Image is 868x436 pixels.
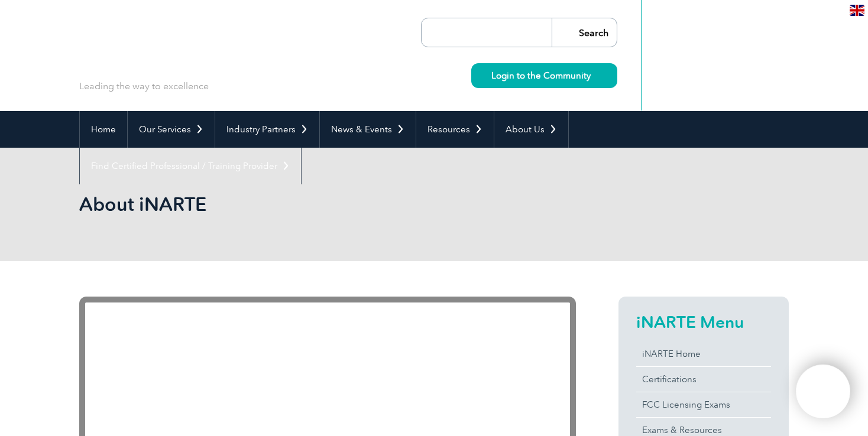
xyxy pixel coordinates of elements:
a: News & Events [320,111,416,148]
img: svg+xml;nitro-empty-id=OTA2OjExNg==-1;base64,PHN2ZyB2aWV3Qm94PSIwIDAgNDAwIDQwMCIgd2lkdGg9IjQwMCIg... [808,377,838,406]
a: About Us [494,111,568,148]
p: Leading the way to excellence [79,80,209,93]
h2: About iNARTE [79,195,576,214]
a: Find Certified Professional / Training Provider [80,148,301,184]
a: Login to the Community [471,63,617,88]
h2: iNARTE Menu [636,313,771,331]
img: svg+xml;nitro-empty-id=MzU4OjIyMw==-1;base64,PHN2ZyB2aWV3Qm94PSIwIDAgMTEgMTEiIHdpZHRoPSIxMSIgaGVp... [591,72,597,79]
a: iNARTE Home [636,341,771,366]
img: en [850,5,864,16]
input: Search [552,18,617,47]
a: Resources [416,111,494,148]
a: Industry Partners [215,111,319,148]
a: Our Services [128,111,215,148]
a: Home [80,111,127,148]
a: Certifications [636,367,771,392]
a: FCC Licensing Exams [636,392,771,417]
